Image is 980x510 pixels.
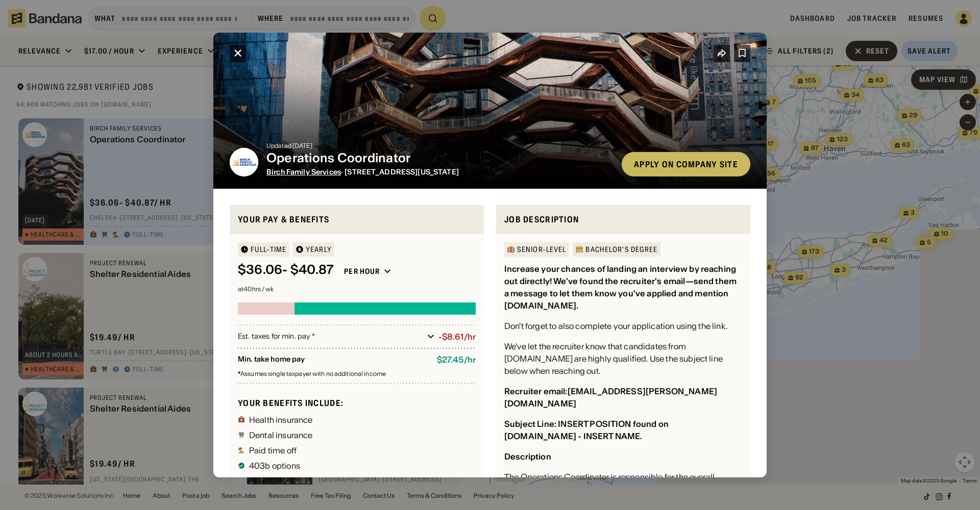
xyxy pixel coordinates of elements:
[344,267,380,276] div: Per hour
[504,419,669,441] div: Subject Line: INSERT POSITION found on [DOMAIN_NAME] - INSERT NAME.
[266,143,614,149] div: Updated [DATE]
[266,151,614,166] div: Operations Coordinator
[504,386,717,409] a: [EMAIL_ADDRESS][PERSON_NAME][DOMAIN_NAME]
[238,263,334,277] div: $ 36.06 - $40.87
[238,331,423,342] div: Est. taxes for min. pay *
[266,168,614,176] div: · [STREET_ADDRESS][US_STATE]
[266,167,341,176] span: Birch Family Services
[438,332,476,342] div: -$8.61/hr
[249,416,313,424] div: Health insurance
[238,371,476,377] div: Assumes single taxpayer with no additional income
[238,398,476,409] div: Your benefits include:
[504,264,737,311] div: Increase your chances of landing an interview by reaching out directly! We've found the recruiter...
[585,246,657,253] div: Bachelor's Degree
[504,386,717,409] div: Recruiter email:
[251,246,286,253] div: Full-time
[504,213,742,226] div: Job Description
[230,148,258,176] img: Birch Family Services logo
[249,462,300,470] div: 403b options
[504,451,551,462] div: Description
[238,213,476,226] div: Your pay & benefits
[238,355,429,365] div: Min. take home pay
[249,446,297,454] div: Paid time off
[437,355,476,365] div: $ 27.45 / hr
[306,246,332,253] div: YEARLY
[504,320,727,332] div: Don't forget to also complete your application using the link.
[238,286,476,292] div: at 40 hrs / wk
[517,246,566,253] div: Senior-Level
[504,340,742,377] div: We've let the recruiter know that candidates from [DOMAIN_NAME] are highly qualified. Use the sub...
[634,160,738,168] div: Apply on company site
[249,431,313,439] div: Dental insurance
